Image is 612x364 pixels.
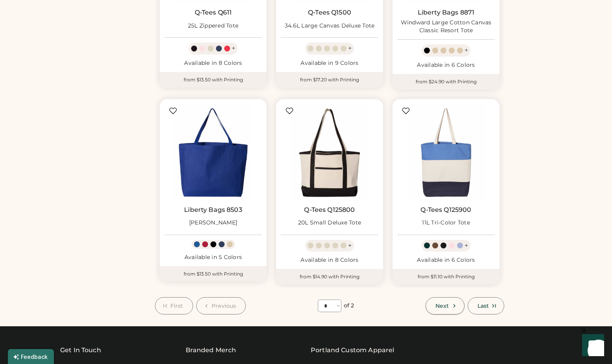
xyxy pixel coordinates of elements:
div: Get In Touch [60,346,101,355]
div: + [348,44,352,53]
span: Next [435,303,449,309]
iframe: Front Chat [575,329,608,362]
span: Previous [212,303,236,309]
a: Liberty Bags 8871 [418,9,475,17]
img: Q-Tees Q125800 20L Small Deluxe Tote [281,104,378,201]
div: + [465,241,468,250]
div: Available in 5 Colors [164,254,262,261]
div: 11L Tri-Color Tote [422,219,470,227]
a: Q-Tees Q125900 [420,206,471,214]
div: Available in 6 Colors [397,256,495,264]
a: Q-Tees Q611 [195,9,232,17]
div: 20L Small Deluxe Tote [298,219,361,227]
img: Q-Tees Q125900 11L Tri-Color Tote [397,104,495,201]
div: + [465,46,468,55]
button: Last [468,297,504,314]
div: + [348,241,352,250]
div: + [232,44,235,53]
div: Branded Merch [186,346,236,355]
button: Previous [196,297,246,314]
span: Last [477,303,489,309]
a: Liberty Bags 8503 [184,206,242,214]
span: First [170,303,183,309]
button: Next [426,297,464,314]
div: from $14.90 with Printing [276,269,383,285]
button: First [155,297,193,314]
div: Available in 8 Colors [281,256,378,264]
div: Available in 9 Colors [281,59,378,67]
a: Portland Custom Apparel [311,346,394,355]
div: 34.6L Large Canvas Deluxe Tote [285,22,375,30]
div: from $13.50 with Printing [160,72,267,88]
div: 25L Zippered Tote [188,22,238,30]
div: of 2 [344,302,354,310]
div: Available in 6 Colors [397,61,495,69]
div: from $13.50 with Printing [160,266,267,282]
div: Available in 8 Colors [164,59,262,67]
img: Liberty Bags 8503 Isabella Tote [164,104,262,201]
a: Q-Tees Q1500 [308,9,351,17]
div: from $24.90 with Printing [393,74,500,90]
div: Windward Large Cotton Canvas Classic Resort Tote [397,19,495,35]
div: from $17.20 with Printing [276,72,383,88]
div: [PERSON_NAME] [189,219,237,227]
a: Q-Tees Q125800 [304,206,355,214]
div: from $11.10 with Printing [393,269,500,285]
